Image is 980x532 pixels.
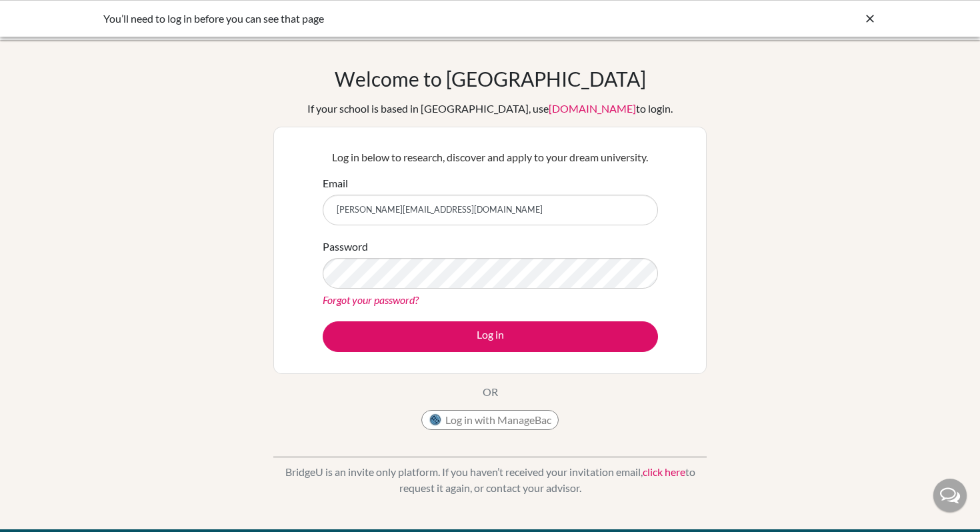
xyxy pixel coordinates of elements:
[103,11,677,27] div: You’ll need to log in before you can see that page
[335,67,646,91] h1: Welcome to [GEOGRAPHIC_DATA]
[273,464,707,496] p: BridgeU is an invite only platform. If you haven’t received your invitation email, to request it ...
[323,239,368,255] label: Password
[323,175,348,191] label: Email
[323,321,658,352] button: Log in
[323,293,419,306] a: Forgot your password?
[549,102,636,115] a: [DOMAIN_NAME]
[323,149,658,165] p: Log in below to research, discover and apply to your dream university.
[643,465,685,478] a: click here
[483,384,498,400] p: OR
[421,410,559,430] button: Log in with ManageBac
[307,101,673,117] div: If your school is based in [GEOGRAPHIC_DATA], use to login.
